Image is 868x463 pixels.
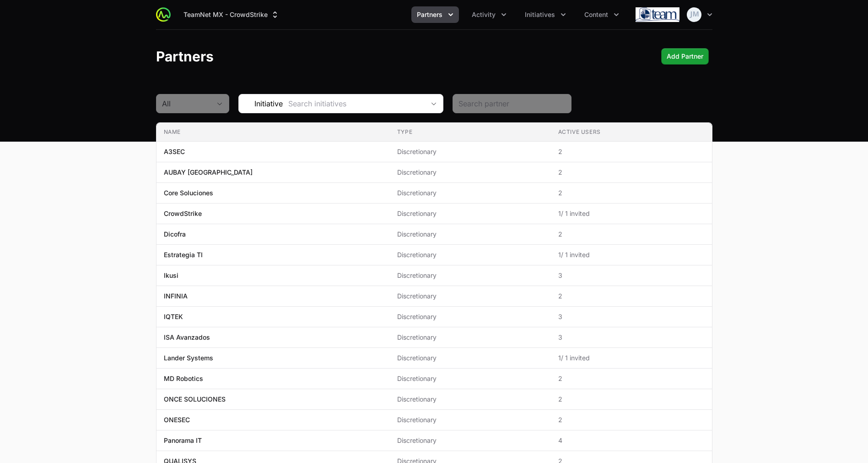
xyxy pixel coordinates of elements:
span: 3 [558,312,705,321]
div: Primary actions [661,48,709,65]
div: Supplier switch menu [178,6,285,23]
p: Lander Systems [164,353,213,363]
span: Discretionary [397,436,544,445]
img: Juan Manuel Zuleta [687,7,701,22]
p: Estrategia TI [164,250,203,259]
div: Main navigation [171,6,625,23]
p: AUBAY [GEOGRAPHIC_DATA] [164,168,253,177]
div: Partners menu [411,6,459,23]
span: Discretionary [397,168,544,177]
span: 3 [558,271,705,280]
button: Activity [466,6,512,23]
span: 1 / 1 invited [558,353,705,363]
p: MD Robotics [164,374,203,383]
div: Initiatives menu [519,6,571,23]
p: ONCE SOLUCIONES [164,395,226,404]
span: Discretionary [397,230,544,239]
p: A3SEC [164,147,185,156]
span: 2 [558,147,705,156]
div: Open [425,94,443,113]
span: Discretionary [397,292,544,301]
button: Initiatives [519,6,571,23]
input: Search partner [458,98,566,109]
span: Discretionary [397,147,544,156]
p: INFINIA [164,292,188,301]
span: Discretionary [397,333,544,342]
span: Discretionary [397,312,544,321]
span: 2 [558,230,705,239]
p: ONESEC [164,415,190,424]
span: Activity [472,10,496,19]
span: Partners [417,10,442,19]
span: 2 [558,395,705,404]
p: Core Soluciones [164,188,213,198]
span: Initiatives [525,10,555,19]
th: Name [156,123,390,142]
span: 2 [558,415,705,424]
p: Panorama IT [164,436,202,445]
span: Discretionary [397,250,544,259]
p: ISA Avanzados [164,333,210,342]
button: TeamNet MX - CrowdStrike [178,6,285,23]
button: All [156,94,229,113]
div: Activity menu [466,6,512,23]
span: 2 [558,188,705,198]
span: 1 / 1 invited [558,250,705,259]
span: Initiative [239,98,283,109]
span: Discretionary [397,415,544,424]
p: Ikusi [164,271,178,280]
span: Discretionary [397,395,544,404]
span: 1 / 1 invited [558,209,705,218]
span: Discretionary [397,353,544,363]
span: Discretionary [397,209,544,218]
img: ActivitySource [156,7,171,22]
th: Active Users [551,123,712,142]
span: 2 [558,374,705,383]
p: CrowdStrike [164,209,202,218]
th: Type [390,123,551,142]
span: 3 [558,333,705,342]
button: Content [579,6,625,23]
div: Content menu [579,6,625,23]
span: 2 [558,168,705,177]
span: Content [584,10,608,19]
p: IQTEK [164,312,183,321]
p: Dicofra [164,230,186,239]
h1: Partners [156,48,214,65]
span: 2 [558,292,705,301]
img: TeamNet MX [636,6,679,24]
span: Discretionary [397,188,544,198]
input: Search initiatives [283,94,425,113]
span: Add Partner [667,51,703,62]
span: 4 [558,436,705,445]
span: Discretionary [397,271,544,280]
div: All [162,98,210,109]
button: Add Partner [661,48,709,65]
span: Discretionary [397,374,544,383]
button: Partners [411,6,459,23]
